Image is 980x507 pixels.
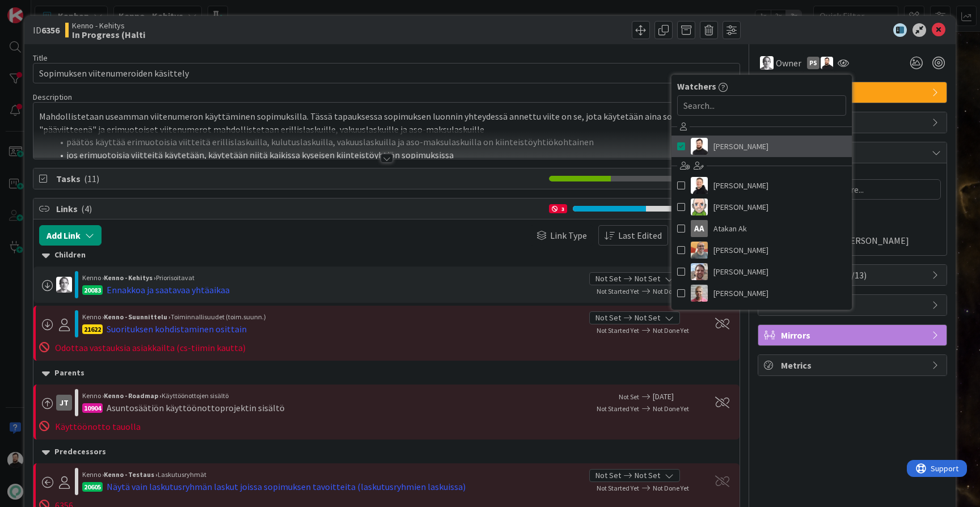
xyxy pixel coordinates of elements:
[653,484,689,492] span: Not Done Yet
[33,53,48,63] label: Title
[41,24,60,36] b: 6356
[42,249,731,261] div: Children
[595,312,621,324] span: Not Set
[760,56,774,70] img: PH
[107,480,466,493] div: Näytä vain laskutusryhmän laskut joissa sopimuksen tavoitteita (laskutusryhmien laskuissa)
[42,446,731,458] div: Predecessors
[671,136,852,157] a: TK[PERSON_NAME]
[158,470,206,479] span: Laskutusryhmät
[81,203,92,214] span: ( 4 )
[691,198,708,216] img: AN
[595,470,621,481] span: Not Set
[597,326,639,335] span: Not Started Yet
[56,202,543,216] span: Links
[671,196,852,218] a: AN[PERSON_NAME]
[781,146,926,159] span: Block
[713,177,768,194] span: [PERSON_NAME]
[671,304,852,326] a: IN[PERSON_NAME]
[104,391,162,400] b: Kenno - Roadmap ›
[713,220,747,237] span: Atakan Ak
[781,358,926,372] span: Metrics
[843,269,867,281] span: ( 8/13 )
[677,79,716,93] span: Watchers
[82,482,103,492] div: 20605
[84,173,99,184] span: ( 11 )
[671,175,852,196] a: AN[PERSON_NAME]
[55,342,246,353] span: Odottaa vastauksia asiakkailta (cs-tiimin kautta)
[39,110,734,136] p: Mahdollistetaan useamman viitenumeron käyttäminen sopimuksilla. Tässä tapauksessa sopimuksen luon...
[104,273,156,282] b: Kenno - Kehitys ›
[597,287,639,295] span: Not Started Yet
[619,392,639,401] span: Not Set
[776,56,801,70] span: Owner
[781,268,926,282] span: Custom Fields
[156,273,195,282] span: Priorisoitavat
[104,312,171,321] b: Kenno - Suunnittelu ›
[82,273,104,282] span: Kenno ›
[781,298,926,312] span: Attachments
[82,470,104,479] span: Kenno ›
[42,367,731,379] div: Parents
[671,218,852,239] a: AAAtakan Ak
[635,312,660,324] span: Not Set
[691,220,708,237] div: AA
[653,404,689,413] span: Not Done Yet
[595,273,621,285] span: Not Set
[713,198,768,216] span: [PERSON_NAME]
[171,312,266,321] span: Toiminnallisuudet (toim.suunn.)
[107,322,247,336] div: Suorituksen kohdistaminen osittain
[821,57,833,69] img: TK
[618,229,662,242] span: Last Edited
[549,204,567,213] div: 3
[24,2,52,15] span: Support
[72,21,145,30] span: Kenno - Kehitys
[107,401,285,415] div: Asuntosäätiön käyttöönottoprojektin sisältö
[82,285,103,295] div: 20083
[677,95,846,116] input: Search...
[82,324,103,334] div: 21622
[33,63,740,83] input: type card name here...
[55,421,141,432] span: Käyttöönotto tauolla
[597,404,639,413] span: Not Started Yet
[72,30,145,39] b: In Progress (Halti
[104,470,158,479] b: Kenno - Testaus ›
[781,116,926,129] span: Dates
[598,225,668,246] button: Last Edited
[691,177,708,194] img: AN
[691,242,708,259] img: BN
[713,138,768,155] span: [PERSON_NAME]
[671,261,852,282] a: ET[PERSON_NAME]
[597,484,639,492] span: Not Started Yet
[82,312,104,321] span: Kenno ›
[671,239,852,261] a: BN[PERSON_NAME]
[162,391,229,400] span: Käyttöönottojen sisältö
[56,277,72,293] img: PH
[691,263,708,280] img: ET
[781,86,926,99] span: Feature
[635,470,660,481] span: Not Set
[33,92,72,102] span: Description
[82,403,103,413] div: 10904
[56,172,543,185] span: Tasks
[691,138,708,155] img: TK
[653,326,689,335] span: Not Done Yet
[691,285,708,302] img: HJ
[39,225,102,246] button: Add Link
[713,242,768,259] span: [PERSON_NAME]
[82,391,104,400] span: Kenno ›
[550,229,587,242] span: Link Type
[107,283,230,297] div: Ennakkoa ja saatavaa yhtäaikaa
[671,282,852,304] a: HJ[PERSON_NAME]
[713,285,768,302] span: [PERSON_NAME]
[653,391,703,403] span: [DATE]
[33,23,60,37] span: ID
[653,287,689,295] span: Not Done Yet
[781,328,926,342] span: Mirrors
[56,395,72,411] div: JT
[807,57,820,69] div: PS
[788,235,941,246] div: Unblocked by [PERSON_NAME]
[635,273,660,285] span: Not Set
[713,263,768,280] span: [PERSON_NAME]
